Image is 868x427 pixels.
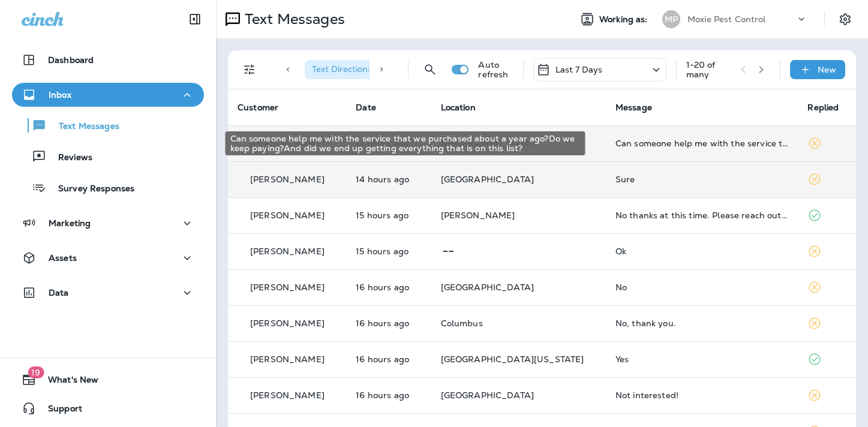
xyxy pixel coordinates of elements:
p: Assets [49,253,77,263]
button: Data [12,281,204,305]
p: [PERSON_NAME] [250,390,325,400]
span: [GEOGRAPHIC_DATA] [441,282,534,293]
p: Survey Responses [46,184,134,195]
span: Customer [238,102,278,113]
div: Can someone help me with the service that we purchased about a year ago?Do we keep paying?And did... [226,131,585,155]
div: No thanks at this time. Please reach out next year when mosquito season starts. [615,211,789,220]
p: Aug 19, 2025 04:38 PM [356,175,421,184]
p: [PERSON_NAME] [250,318,325,328]
span: Working as: [599,14,650,25]
button: Assets [12,246,204,270]
p: Marketing [49,218,91,228]
button: Text Messages [12,113,204,138]
div: No, thank you. [615,318,789,328]
p: [PERSON_NAME] [250,282,325,292]
div: MP [662,10,680,28]
span: Columbus [441,318,483,329]
span: Location [441,102,476,113]
p: Aug 19, 2025 02:53 PM [356,282,421,292]
p: Text Messages [240,10,345,28]
div: Not interested! [615,390,789,400]
p: Aug 19, 2025 02:15 PM [356,390,421,400]
p: Data [49,288,69,297]
button: Collapse Sidebar [178,7,212,31]
span: [GEOGRAPHIC_DATA] [441,174,534,185]
span: Message [615,102,652,113]
div: 1 - 20 of many [686,60,731,79]
p: Moxie Pest Control [687,14,766,24]
button: Search Messages [418,58,442,82]
p: Auto refresh [478,60,513,79]
p: Dashboard [48,55,94,65]
button: Support [12,396,204,420]
p: [PERSON_NAME] [250,175,325,184]
button: Marketing [12,211,204,235]
button: Reviews [12,144,204,169]
p: Inbox [49,90,71,100]
p: New [818,65,836,74]
p: Last 7 Days [555,65,603,74]
p: [PERSON_NAME] [250,211,325,220]
button: 19What's New [12,368,204,392]
button: Inbox [12,83,204,107]
div: Sure [615,175,789,184]
span: Replied [807,102,839,113]
span: What's New [36,375,98,389]
span: [GEOGRAPHIC_DATA] [441,390,534,401]
div: Text Direction:Incoming [305,60,427,79]
p: Aug 19, 2025 03:04 PM [356,246,421,256]
span: Text Direction : Incoming [312,64,407,74]
button: Survey Responses [12,175,204,200]
button: Settings [834,8,856,30]
span: 19 [28,366,44,378]
div: Yes [615,354,789,364]
p: Aug 19, 2025 03:05 PM [356,211,421,220]
p: Aug 19, 2025 02:37 PM [356,354,421,364]
span: Date [356,102,376,113]
p: [PERSON_NAME] [250,354,325,364]
p: Text Messages [47,121,119,133]
div: Ok [615,246,789,256]
button: Dashboard [12,48,204,72]
span: [GEOGRAPHIC_DATA][US_STATE] [441,354,584,365]
button: Filters [238,58,262,82]
p: Reviews [46,152,92,164]
span: Support [36,404,82,418]
div: No [615,282,789,292]
span: [PERSON_NAME] [441,210,515,221]
p: Aug 19, 2025 02:39 PM [356,318,421,328]
div: Can someone help me with the service that we purchased about a year ago?Do we keep paying?And did... [615,139,789,148]
p: [PERSON_NAME] [250,246,325,256]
